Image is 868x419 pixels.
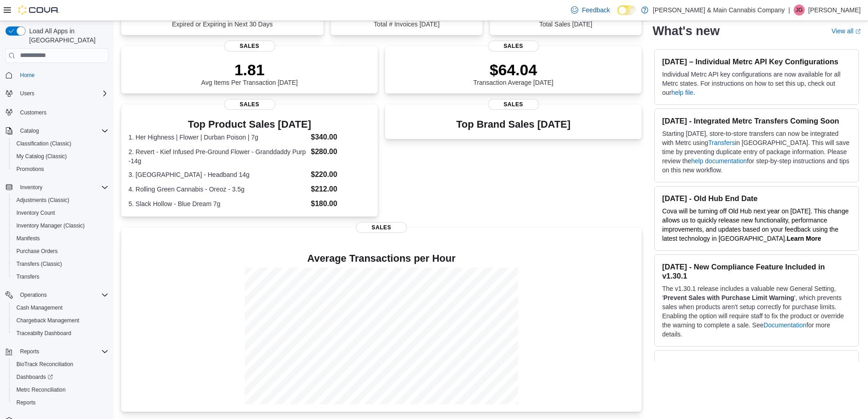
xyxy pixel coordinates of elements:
[13,138,75,149] a: Classification (Classic)
[13,207,108,218] span: Inventory Count
[311,132,370,143] dd: $340.00
[16,182,46,193] button: Inventory
[16,260,62,268] span: Transfers (Classic)
[9,258,112,270] button: Transfers (Classic)
[13,271,43,282] a: Transfers
[2,124,112,137] button: Catalog
[662,207,848,242] span: Cova will be turning off Old Hub next year on [DATE]. This change allows us to quickly release ne...
[128,133,307,142] dt: 1. Her Highness | Flower | Durban Poison | 7g
[16,125,42,136] button: Catalog
[808,5,861,16] p: [PERSON_NAME]
[9,371,112,383] a: Dashboards
[16,248,58,255] span: Purchase Orders
[9,219,112,232] button: Inventory Manager (Classic)
[653,5,785,16] p: [PERSON_NAME] & Main Cannabis Company
[2,87,112,100] button: Users
[855,29,861,34] svg: External link
[473,61,554,86] div: Transaction Average [DATE]
[16,88,108,99] span: Users
[20,348,39,355] span: Reports
[663,294,794,301] strong: Prevent Sales with Purchase Limit Warning
[662,194,851,203] h3: [DATE] - Old Hub End Date
[201,61,298,86] div: Avg Items Per Transaction [DATE]
[13,233,108,244] span: Manifests
[662,57,851,66] h3: [DATE] – Individual Metrc API Key Configurations
[567,1,613,19] a: Feedback
[13,384,108,395] span: Metrc Reconciliation
[13,302,66,313] a: Cash Management
[2,68,112,82] button: Home
[16,125,108,136] span: Catalog
[16,88,38,99] button: Users
[311,169,370,180] dd: $220.00
[13,164,108,175] span: Promotions
[16,69,108,81] span: Home
[16,290,108,300] span: Operations
[16,153,67,160] span: My Catalog (Classic)
[13,207,59,218] a: Inventory Count
[13,220,88,231] a: Inventory Manager (Classic)
[652,24,719,38] h2: What's new
[311,146,370,157] dd: $280.00
[764,321,806,329] a: Documentation
[20,184,42,191] span: Inventory
[356,222,407,233] span: Sales
[16,106,108,118] span: Customers
[20,90,34,97] span: Users
[456,119,570,130] h3: Top Brand Sales [DATE]
[224,99,275,110] span: Sales
[16,209,55,217] span: Inventory Count
[16,373,53,381] span: Dashboards
[16,197,69,204] span: Adjustments (Classic)
[16,140,72,147] span: Classification (Classic)
[128,199,307,208] dt: 5. Slack Hollow - Blue Dream 7g
[9,270,112,283] button: Transfers
[16,166,44,173] span: Promotions
[16,290,51,300] button: Operations
[13,164,48,175] a: Promotions
[9,301,112,314] button: Cash Management
[16,222,85,229] span: Inventory Manager (Classic)
[311,198,370,209] dd: $180.00
[13,246,62,257] a: Purchase Orders
[13,138,108,149] span: Classification (Classic)
[13,328,75,339] a: Traceabilty Dashboard
[128,147,307,166] dt: 2. Revert - Kief Infused Pre-Ground Flower - Granddaddy Purp -14g
[2,105,112,119] button: Customers
[20,72,35,79] span: Home
[13,397,108,408] span: Reports
[13,397,39,408] a: Reports
[582,5,610,15] span: Feedback
[18,5,59,15] img: Cova
[128,170,307,179] dt: 3. [GEOGRAPHIC_DATA] - Headband 14g
[794,5,805,16] div: Julie Garcia
[488,41,539,52] span: Sales
[662,284,851,339] p: The v1.30.1 release includes a valuable new General Setting, ' ', which prevents sales when produ...
[13,372,56,383] a: Dashboards
[708,139,735,146] a: Transfers
[473,61,554,79] p: $64.04
[9,327,112,340] button: Traceabilty Dashboard
[662,262,851,280] h3: [DATE] - New Compliance Feature Included in v1.30.1
[13,233,43,244] a: Manifests
[13,359,108,370] span: BioTrack Reconciliation
[16,346,43,357] button: Reports
[787,235,821,242] a: Learn More
[662,70,851,97] p: Individual Metrc API key configurations are now available for all Metrc states. For instructions ...
[2,181,112,194] button: Inventory
[796,5,802,16] span: JG
[16,70,38,81] a: Home
[13,271,108,282] span: Transfers
[13,151,71,162] a: My Catalog (Classic)
[9,396,112,409] button: Reports
[16,361,73,368] span: BioTrack Reconciliation
[9,150,112,163] button: My Catalog (Classic)
[128,119,370,130] h3: Top Product Sales [DATE]
[617,5,637,15] input: Dark Mode
[9,245,112,258] button: Purchase Orders
[13,220,108,231] span: Inventory Manager (Classic)
[16,399,36,406] span: Reports
[13,195,108,206] span: Adjustments (Classic)
[671,89,693,96] a: help file
[311,184,370,195] dd: $212.00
